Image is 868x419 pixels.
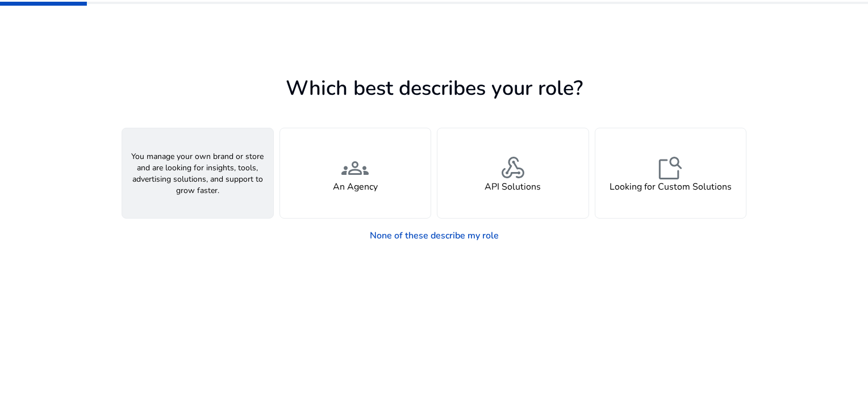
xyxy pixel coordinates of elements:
h1: Which best describes your role? [122,76,746,100]
h4: Looking for Custom Solutions [610,182,732,192]
button: webhookAPI Solutions [437,128,589,219]
button: You manage your own brand or store and are looking for insights, tools, advertising solutions, an... [122,128,274,219]
h4: An Agency [333,182,378,192]
span: groups [341,154,369,182]
span: feature_search [657,154,684,182]
button: feature_searchLooking for Custom Solutions [595,128,747,219]
a: None of these describe my role [361,224,508,247]
h4: API Solutions [485,182,541,192]
button: groupsAn Agency [279,128,432,219]
span: webhook [499,154,527,182]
